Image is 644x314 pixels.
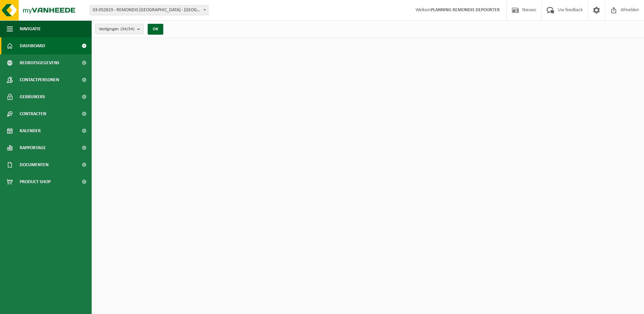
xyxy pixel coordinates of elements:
[90,5,208,15] span: 03-052819 - REMONDIS WEST-VLAANDEREN - OOSTENDE
[20,54,59,71] span: Bedrijfsgegevens
[20,105,46,122] span: Contracten
[20,37,45,54] span: Dashboard
[431,7,500,13] strong: PLANNING REMONDIS DEPOORTER
[90,5,208,15] span: 03-052819 - REMONDIS WEST-VLAANDEREN - OOSTENDE
[121,27,134,31] count: (34/34)
[148,24,163,35] button: OK
[20,71,59,88] span: Contactpersonen
[20,88,45,105] span: Gebruikers
[20,173,51,190] span: Product Shop
[95,24,144,34] button: Vestigingen(34/34)
[20,122,41,139] span: Kalender
[20,20,41,37] span: Navigatie
[20,139,46,156] span: Rapportage
[99,24,134,34] span: Vestigingen
[20,156,49,173] span: Documenten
